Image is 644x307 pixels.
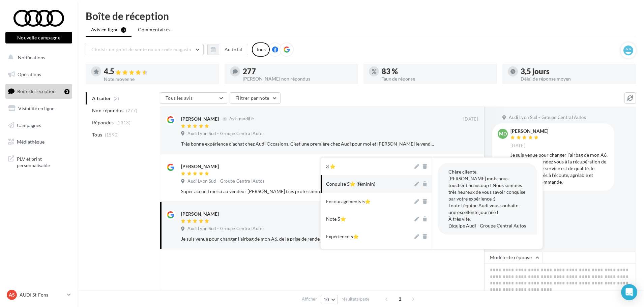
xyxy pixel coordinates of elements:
[4,101,74,116] a: Visibilité en ligne
[510,152,609,185] div: Je suis venue pour changer l’airbag de mon A6, de la prise de rendez vous à la récupération de mo...
[104,77,214,82] div: Note moyenne
[521,76,631,81] div: Délai de réponse moyen
[91,47,191,52] span: Choisir un point de vente ou un code magasin
[18,55,45,60] span: Notifications
[9,291,15,298] span: AS
[17,122,41,128] span: Campagnes
[326,163,335,170] div: 3 ⭐
[243,68,353,75] div: 277
[510,129,548,133] div: [PERSON_NAME]
[181,141,434,147] div: Très bonne expérience d’achat chez Audi Occasions. C’est une première chez Audi pour moi et [PERS...
[394,294,405,304] span: 1
[207,44,248,55] button: Au total
[18,105,54,111] span: Visibilité en ligne
[509,115,586,121] span: Audi Lyon Sud - Groupe Central Autos
[321,175,413,193] button: Conquise 5⭐ (féminin)
[321,158,413,175] button: 3 ⭐
[326,216,346,222] div: Note 5⭐
[160,92,227,104] button: Tous les avis
[86,11,636,21] div: Boîte de réception
[181,116,219,122] div: [PERSON_NAME]
[243,76,353,81] div: [PERSON_NAME] non répondus
[104,68,214,75] div: 4.5
[187,226,265,232] span: Audi Lyon Sud - Groupe Central Autos
[64,89,69,94] div: 3
[187,131,265,137] span: Audi Lyon Sud - Groupe Central Autos
[5,32,72,43] button: Nouvelle campagne
[181,236,434,242] div: Je suis venue pour changer l’airbag de mon A6, de la prise de rendez vous à la récupération de mo...
[510,143,525,149] span: [DATE]
[342,296,370,302] span: résultats/page
[92,131,102,138] span: Tous
[621,284,637,300] div: Open Intercom Messenger
[326,198,371,205] div: Encouragements 5⭐
[86,44,204,55] button: Choisir un point de vente ou un code magasin
[321,193,413,210] button: Encouragements 5⭐
[18,71,41,77] span: Opérations
[181,163,219,170] div: [PERSON_NAME]
[181,188,434,195] div: Super accueil merci au vendeur [PERSON_NAME] très professionnel et très agréable je recommande fo...
[17,139,45,145] span: Médiathèque
[92,107,123,114] span: Non répondus
[324,297,329,302] span: 10
[230,92,281,104] button: Filtrer par note
[126,108,138,113] span: (277)
[326,181,375,187] div: Conquise 5⭐ (féminin)
[17,88,56,94] span: Boîte de réception
[219,44,248,55] button: Au total
[187,178,265,184] span: Audi Lyon Sud - Groupe Central Autos
[521,68,631,75] div: 3,5 jours
[448,169,526,228] span: Chère cliente, [PERSON_NAME] mots nous touchent beaucoup ! Nous sommes très heureux de vous savoi...
[138,26,170,33] span: Commentaires
[4,84,74,98] a: Boîte de réception3
[20,291,64,298] p: AUDI St-Fons
[252,42,270,57] div: Tous
[166,95,193,101] span: Tous les avis
[181,211,219,217] div: [PERSON_NAME]
[484,252,543,263] button: Modèle de réponse
[499,130,507,137] span: MD
[4,118,74,132] a: Campagnes
[321,295,338,304] button: 10
[321,228,413,245] button: Expérience 5⭐
[4,152,74,172] a: PLV et print personnalisable
[4,67,74,82] a: Opérations
[105,132,119,137] span: (1590)
[463,116,478,122] span: [DATE]
[326,233,359,240] div: Expérience 5⭐
[321,210,413,228] button: Note 5⭐
[382,76,492,81] div: Taux de réponse
[116,120,130,125] span: (1313)
[92,119,114,126] span: Répondus
[302,296,317,302] span: Afficher
[5,288,72,301] a: AS AUDI St-Fons
[4,135,74,149] a: Médiathèque
[17,154,69,169] span: PLV et print personnalisable
[382,68,492,75] div: 83 %
[229,116,254,122] span: Avis modifié
[4,51,71,65] button: Notifications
